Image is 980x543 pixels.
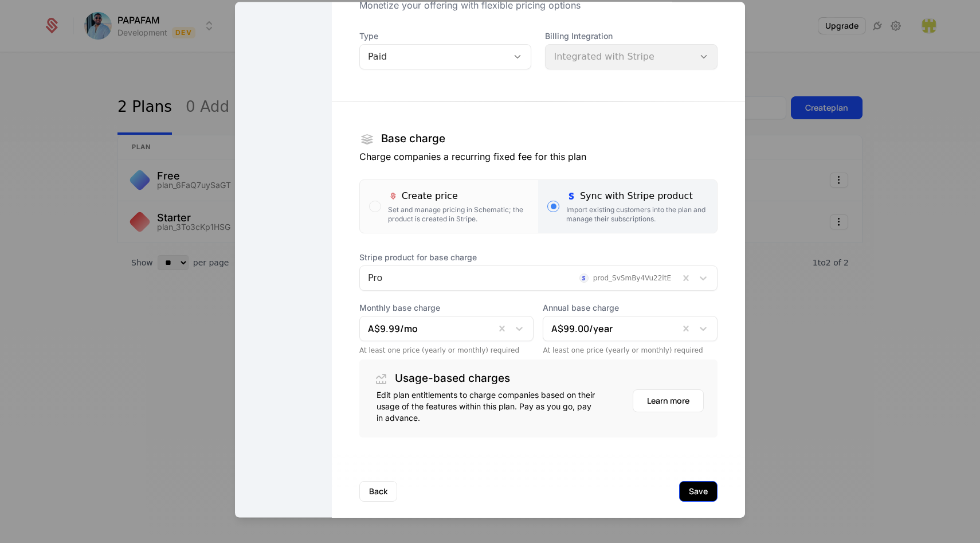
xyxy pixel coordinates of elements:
[543,302,718,313] span: Annual base charge
[381,134,445,144] h1: Base charge
[359,481,397,501] button: Back
[566,205,708,223] div: Import existing customers into the plan and manage their subscriptions.
[388,205,530,223] div: Set and manage pricing in Schematic; the product is created in Stripe.
[545,30,718,41] span: Billing Integration
[359,30,532,41] span: Type
[679,481,718,501] button: Save
[388,189,530,202] div: Create price
[377,389,597,423] div: Edit plan entitlements to charge companies based on their usage of the features within this plan....
[359,345,534,354] div: At least one price (yearly or monthly) required
[566,189,708,202] div: Sync with Stripe product
[633,389,704,412] button: Learn more
[359,302,534,313] span: Monthly base charge
[359,251,718,263] span: Stripe product for base charge
[395,373,510,384] h1: Usage-based charges
[368,49,500,63] div: Paid
[359,149,718,163] p: Charge companies a recurring fixed fee for this plan
[543,345,718,354] div: At least one price (yearly or monthly) required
